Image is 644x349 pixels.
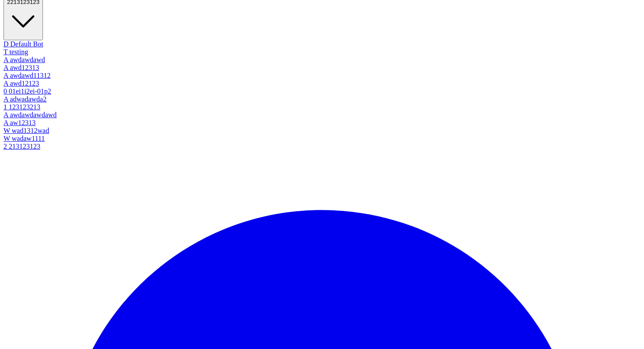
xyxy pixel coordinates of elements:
[4,143,640,150] div: 213123123
[4,40,9,48] span: D
[4,111,640,119] div: awdawdawdawd
[4,80,8,87] span: A
[4,48,7,56] span: T
[4,135,10,142] span: W
[4,87,7,95] span: 0
[4,143,7,150] span: 2
[4,72,8,79] span: A
[4,40,640,48] div: Default Bot
[4,64,8,71] span: A
[4,87,640,95] div: 01ei1i2ei-01p2
[4,80,640,87] div: awd12123
[4,119,8,126] span: A
[4,56,640,64] div: awdawdawd
[4,103,640,111] div: 123123213
[4,95,640,103] div: adwadawda2
[4,103,7,111] span: 1
[4,119,640,127] div: aw12313
[4,111,8,119] span: A
[4,72,640,80] div: awdawd11312
[4,127,10,134] span: W
[4,48,640,56] div: testing
[4,56,8,63] span: A
[4,64,640,72] div: awd12313
[4,135,640,143] div: wadaw1111
[4,127,640,135] div: wad1312wad
[4,95,8,103] span: A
